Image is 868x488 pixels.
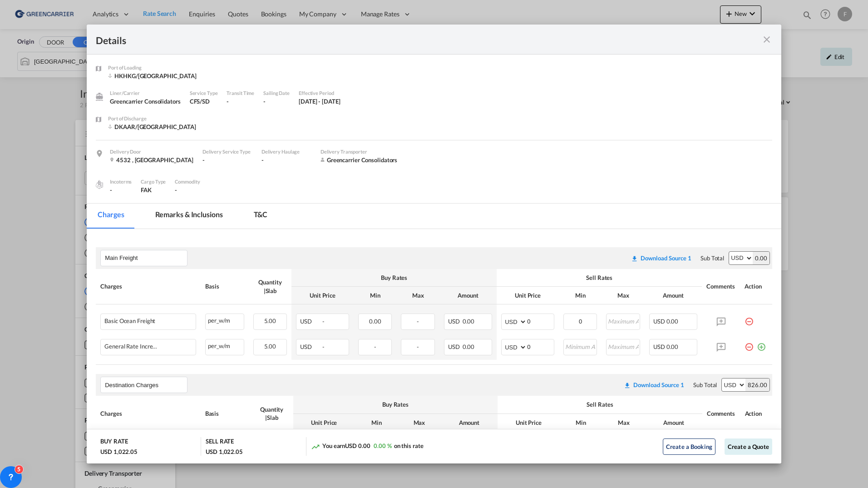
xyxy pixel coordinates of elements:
span: 5.00 [264,343,276,350]
th: Comments [702,269,740,304]
div: Basis [205,282,244,290]
span: USD [653,318,665,325]
div: Buy Rates [296,274,492,282]
th: Action [740,269,772,304]
div: Commodity [175,178,200,186]
input: Maximum Amount [607,339,640,353]
div: Download original source rate sheet [619,381,689,388]
span: - [322,318,325,325]
md-icon: icon-trending-up [311,442,320,451]
th: Min [355,414,398,432]
th: Comments [702,396,740,431]
md-icon: icon-plus-circle-outline green-400-fg [757,339,766,348]
div: Download Source 1 [641,254,691,262]
div: Download original source rate sheet [631,254,691,262]
th: Amount [439,287,497,304]
div: 1 Aug 2025 - 30 Sep 2025 [299,97,340,105]
span: 0.00 % [374,442,391,449]
span: - [374,343,376,350]
th: Action [740,396,772,431]
div: Greencarrier Consolidators [321,156,397,164]
th: Unit Price [293,414,355,432]
th: Max [602,287,645,304]
div: 4532 , Denmark [110,156,193,164]
th: Unit Price [498,414,559,432]
md-icon: icon-download [631,255,638,262]
div: HKHKG/Hong Kong [108,72,197,80]
div: Charges [100,409,196,418]
th: Unit Price [497,287,559,304]
div: 0.00 [753,252,769,264]
div: Effective Period [299,89,340,97]
span: 0.00 [666,318,679,325]
span: USD [653,343,665,350]
md-icon: icon-download [624,382,631,389]
div: Delivery Service Type [202,148,252,156]
div: Sub Total [700,254,724,262]
md-dialog: Port of ... [87,25,781,464]
input: Maximum Amount [607,314,640,328]
div: Download Source 1 [633,381,684,388]
div: - [202,156,252,164]
th: Amount [645,414,702,432]
div: Sell Rates [501,274,697,282]
div: - [110,186,132,194]
th: Amount [645,287,702,304]
input: Leg Name [105,378,187,392]
div: General Rate Increase [104,343,159,350]
div: Liner/Carrier [110,89,180,97]
div: 826.00 [745,378,769,391]
span: 0.00 [666,343,679,350]
img: cargo.png [94,179,104,189]
div: Basis [205,409,246,418]
div: Delivery Transporter [321,148,397,156]
div: Port of Discharge [108,115,196,123]
span: CFS/SD [190,98,210,105]
span: 0.00 [463,343,475,350]
span: - [322,343,325,350]
span: - [417,343,419,350]
div: You earn on this rate [311,442,424,451]
div: Port of Loading [108,64,197,72]
div: per_w/m [206,339,243,351]
th: Min [559,287,602,304]
md-tab-item: T&C [243,204,279,229]
md-icon: icon-minus-circle-outline red-400-fg pt-7 [745,314,754,323]
th: Unit Price [291,287,354,304]
div: Sub Total [693,381,717,389]
div: Quantity | Slab [253,278,287,294]
button: Download original source rate sheet [626,250,696,266]
input: Minimum Amount [564,339,597,353]
md-icon: icon-close fg-AAA8AD m-0 cursor [761,34,772,45]
th: Amount [441,414,498,432]
button: Create a Booking [663,438,715,455]
div: USD 1,022.05 [100,448,138,456]
div: Buy Rates [298,400,493,408]
div: Details [96,34,705,45]
md-icon: icon-minus-circle-outline red-400-fg pt-7 [745,339,754,348]
span: USD [300,318,321,325]
input: Minimum Amount [564,314,597,328]
span: 0.00 [463,318,475,325]
span: USD [300,343,321,350]
div: Cargo Type [141,178,166,186]
div: Transit Time [227,89,254,97]
md-tab-item: Charges [87,204,135,229]
div: Download original source rate sheet [626,254,696,262]
div: Service Type [190,89,218,97]
input: 0 [527,314,554,328]
button: Create a Quote [725,438,772,455]
div: Delivery Door [110,148,193,156]
th: Min [559,414,602,432]
md-pagination-wrapper: Use the left and right arrow keys to navigate between tabs [87,204,287,229]
md-tab-item: Remarks & Inclusions [144,204,234,229]
div: BUY RATE [100,437,128,448]
div: Incoterms [110,178,132,186]
div: Delivery Haulage [261,148,311,156]
div: - [227,97,254,105]
div: DKAAR/Aarhus [108,123,196,131]
button: Download original source rate sheet [619,377,689,393]
div: Download original source rate sheet [624,381,684,388]
th: Max [396,287,439,304]
div: Sailing Date [263,89,290,97]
